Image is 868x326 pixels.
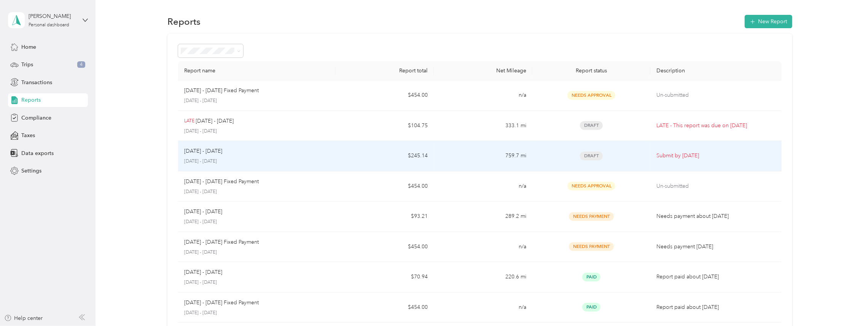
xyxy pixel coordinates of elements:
span: Compliance [21,114,51,122]
span: Needs Payment [569,212,614,221]
p: [DATE] - [DATE] [184,249,330,256]
div: Personal dashboard [29,23,69,27]
td: $454.00 [336,80,434,111]
td: 220.6 mi [434,262,532,292]
td: n/a [434,292,532,323]
span: Reports [21,96,41,104]
td: $70.94 [336,262,434,292]
p: [DATE] - [DATE] Fixed Payment [184,299,259,307]
td: $454.00 [336,232,434,262]
p: LATE [184,118,194,125]
p: [DATE] - [DATE] Fixed Payment [184,238,259,246]
p: Un-submitted [656,91,776,99]
p: [DATE] - [DATE] [184,279,330,286]
p: Needs payment [DATE] [656,243,776,251]
p: [DATE] - [DATE] [184,219,330,225]
p: Needs payment about [DATE] [656,212,776,221]
span: Draft [580,121,603,130]
p: Report paid about [DATE] [656,303,776,312]
p: [DATE] - [DATE] [184,147,222,155]
td: $104.75 [336,111,434,141]
td: n/a [434,80,532,111]
p: [DATE] - [DATE] [184,208,222,216]
p: [DATE] - [DATE] [184,128,330,135]
p: [DATE] - [DATE] [184,268,222,276]
td: 289.2 mi [434,201,532,232]
p: [DATE] - [DATE] [184,189,330,195]
span: Transactions [21,78,52,86]
button: New Report [745,15,792,28]
th: Report name [178,61,336,80]
div: Report status [538,67,644,74]
p: Report paid about [DATE] [656,273,776,281]
span: Data exports [21,149,54,157]
span: Needs Approval [567,182,615,190]
p: [DATE] - [DATE] Fixed Payment [184,177,259,186]
span: Needs Approval [567,91,615,100]
h1: Reports [167,18,201,26]
td: n/a [434,171,532,202]
span: Needs Payment [569,242,614,251]
p: [DATE] - [DATE] [184,97,330,104]
p: [DATE] - [DATE] [184,310,330,316]
td: 759.7 mi [434,141,532,171]
td: $454.00 [336,171,434,202]
td: $93.21 [336,201,434,232]
p: [DATE] - [DATE] [196,117,234,125]
th: Net Mileage [434,61,532,80]
td: n/a [434,232,532,262]
span: Draft [580,152,603,160]
th: Report total [336,61,434,80]
p: LATE - This report was due on [DATE] [656,121,776,130]
button: Help center [4,314,43,322]
p: Un-submitted [656,182,776,190]
td: $245.14 [336,141,434,171]
td: 333.1 mi [434,111,532,141]
td: $454.00 [336,292,434,323]
p: [DATE] - [DATE] [184,158,330,165]
p: Submit by [DATE] [656,152,776,160]
p: [DATE] - [DATE] Fixed Payment [184,86,259,95]
span: Home [21,43,36,51]
div: [PERSON_NAME] [29,12,76,20]
span: Trips [21,61,33,69]
iframe: Everlance-gr Chat Button Frame [825,283,868,326]
th: Description [650,61,782,80]
span: Paid [582,303,600,312]
span: Taxes [21,131,35,139]
span: Settings [21,167,41,175]
span: Paid [582,273,600,281]
span: 4 [77,61,85,68]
